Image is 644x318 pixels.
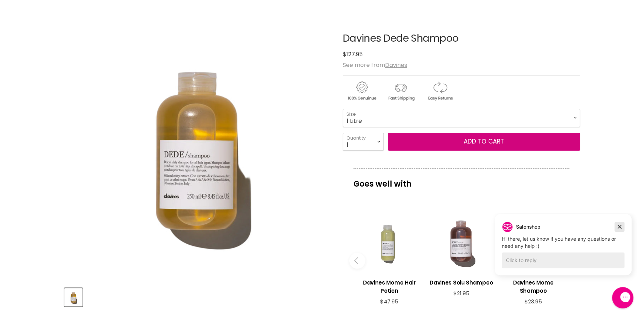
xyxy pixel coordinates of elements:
div: Davines Dede Shampoo image. Click or Scroll to Zoom. [64,15,330,281]
img: genuine.gif [343,80,380,102]
h3: Davines Momo Hair Potion [357,278,422,295]
p: Goes well with [353,168,569,192]
span: $47.95 [380,298,398,305]
span: $21.95 [453,290,469,297]
a: View product:Davines Solu Shampoo [429,273,494,290]
select: Quantity [343,133,384,151]
img: Davines Dede Shampoo [65,289,82,306]
a: View product:Davines Momo Hair Potion [357,273,422,298]
div: Product thumbnails [63,286,331,306]
span: See more from [343,61,407,69]
img: returns.gif [421,80,459,102]
a: Davines [385,61,407,69]
button: Davines Dede Shampoo [64,288,83,306]
iframe: Gorgias live chat campaigns [489,213,637,286]
span: $23.95 [525,298,542,305]
span: $127.95 [343,50,363,58]
img: shipping.gif [382,80,420,102]
button: Add to cart [388,133,580,151]
h3: Davines Solu Shampoo [429,278,494,287]
h1: Davines Dede Shampoo [343,33,580,44]
h3: Davines Momo Shampoo [501,278,565,295]
iframe: Gorgias live chat messenger [608,285,637,311]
